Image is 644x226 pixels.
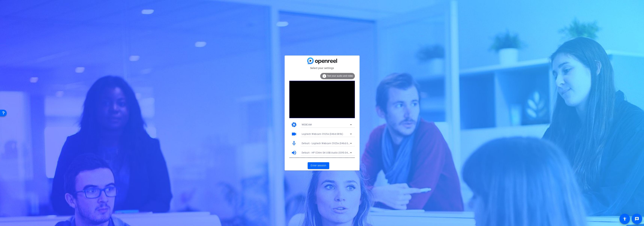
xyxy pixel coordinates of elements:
[322,74,327,78] mat-icon: info
[327,75,353,77] span: Test your audio and video
[307,57,337,64] img: blue-gradient.svg
[302,133,343,135] span: Logitech Webcam C925e (046d:085b)
[622,217,627,221] mat-icon: accessibility
[291,150,297,156] mat-icon: volume_up
[285,66,360,70] mat-card-subtitle: Select your settings
[311,164,326,167] span: Enter session
[635,217,639,221] mat-icon: message
[291,122,297,127] mat-icon: camera
[302,151,351,154] span: Default - HP E34m G4 USB Audio (03f0:0487)
[302,142,353,145] span: Default - Logitech Webcam C925e (046d:085b)
[291,131,297,137] mat-icon: videocam
[302,123,312,126] span: WEBCAM
[291,141,297,146] mat-icon: mic_none
[308,162,329,169] button: Enter session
